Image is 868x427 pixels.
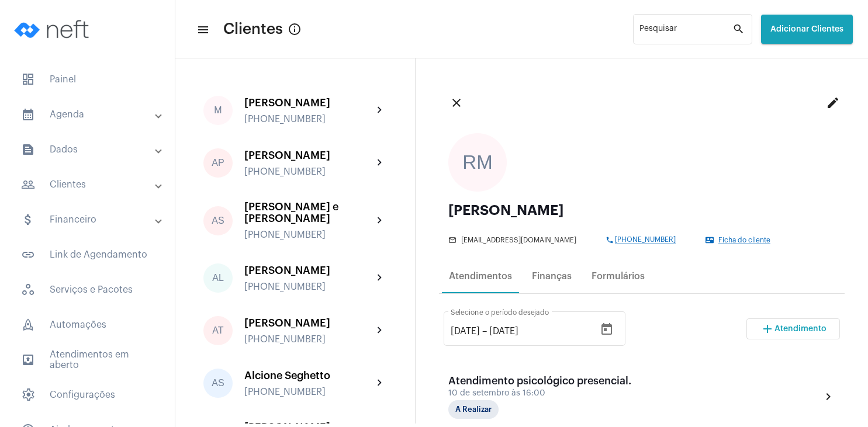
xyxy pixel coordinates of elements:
[21,178,35,192] mat-icon: sidenav icon
[448,133,507,192] div: RM
[449,271,512,282] div: Atendimentos
[760,322,774,336] mat-icon: add
[706,236,715,244] mat-icon: contact_mail
[451,326,480,336] input: Data de início
[7,171,175,199] mat-expansion-panel-header: sidenav iconClientes
[595,318,618,341] button: Open calendar
[21,143,35,157] mat-icon: sidenav icon
[448,203,835,217] div: [PERSON_NAME]
[826,96,840,110] mat-icon: edit
[373,103,387,117] mat-icon: chevron_right
[482,326,487,336] span: –
[21,143,156,157] mat-panel-title: Dados
[21,213,35,227] mat-icon: sidenav icon
[12,311,163,339] span: Automações
[12,346,163,374] span: Atendimentos em aberto
[244,150,373,161] div: [PERSON_NAME]
[244,282,373,292] div: [PHONE_NUMBER]
[21,178,156,192] mat-panel-title: Clientes
[821,390,835,404] mat-icon: chevron_right
[615,236,676,244] span: [PHONE_NUMBER]
[7,136,175,164] mat-expansion-panel-header: sidenav iconDados
[203,206,233,235] div: AS
[373,214,387,228] mat-icon: chevron_right
[592,271,645,282] div: Formulários
[448,400,499,419] mat-chip: A Realizar
[203,316,233,345] div: AT
[770,25,843,33] span: Adicionar Clientes
[718,237,770,244] span: Ficha do cliente
[203,263,233,293] div: AL
[21,213,156,227] mat-panel-title: Financeiro
[244,114,373,124] div: [PHONE_NUMBER]
[244,166,373,177] div: [PHONE_NUMBER]
[203,96,233,125] div: M
[21,248,35,262] mat-icon: sidenav icon
[288,22,302,36] mat-icon: Button that displays a tooltip when focused or hovered over
[373,376,387,390] mat-icon: chevron_right
[461,237,576,244] span: [EMAIL_ADDRESS][DOMAIN_NAME]
[448,375,631,387] div: Atendimento psicológico presencial.
[373,156,387,170] mat-icon: chevron_right
[12,381,163,409] span: Configurações
[21,107,156,121] mat-panel-title: Agenda
[21,72,35,86] span: sidenav icon
[244,230,373,240] div: [PHONE_NUMBER]
[244,265,373,276] div: [PERSON_NAME]
[373,271,387,285] mat-icon: chevron_right
[761,15,853,44] button: Adicionar Clientes
[774,325,826,333] span: Atendimento
[203,369,233,398] div: AS
[203,148,233,178] div: AP
[448,389,631,398] div: 10 de setembro às 16:00
[639,27,732,36] input: Pesquisar
[12,241,163,269] span: Link de Agendamento
[21,318,35,332] span: sidenav icon
[21,283,35,297] span: sidenav icon
[244,97,373,109] div: [PERSON_NAME]
[7,100,175,129] mat-expansion-panel-header: sidenav iconAgenda
[196,23,208,37] mat-icon: sidenav icon
[448,236,458,244] mat-icon: mail_outline
[606,236,615,244] mat-icon: phone
[244,317,373,329] div: [PERSON_NAME]
[21,107,35,121] mat-icon: sidenav icon
[12,276,163,304] span: Serviços e Pacotes
[12,65,163,93] span: Painel
[21,353,35,367] mat-icon: sidenav icon
[449,96,464,110] mat-icon: close
[244,201,373,224] div: [PERSON_NAME] e [PERSON_NAME]
[283,18,306,41] button: Button that displays a tooltip when focused or hovered over
[7,206,175,234] mat-expansion-panel-header: sidenav iconFinanceiro
[9,6,97,53] img: logo-neft-novo-2.png
[244,370,373,381] div: Alcione Seghetto
[244,387,373,397] div: [PHONE_NUMBER]
[732,22,746,36] mat-icon: search
[244,334,373,345] div: [PHONE_NUMBER]
[489,326,559,336] input: Data do fim
[532,271,572,282] div: Finanças
[223,20,283,39] span: Clientes
[746,318,840,339] button: Adicionar Atendimento
[373,324,387,338] mat-icon: chevron_right
[21,388,35,402] span: sidenav icon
